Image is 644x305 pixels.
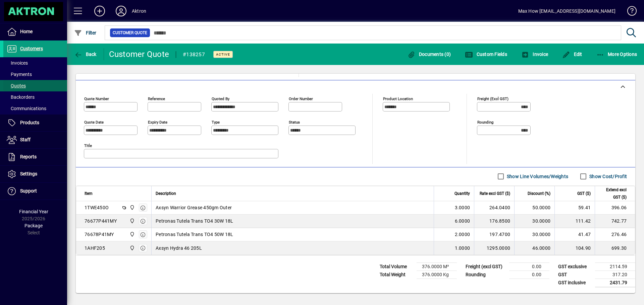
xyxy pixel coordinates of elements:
span: Invoices [7,60,28,66]
span: Discount (%) [528,190,550,197]
span: GST ($) [577,190,591,197]
span: Petronas Tutela Trans TO4 50W 18L [156,231,233,238]
button: Custom Fields [463,48,509,60]
mat-label: Rounding [477,120,493,124]
span: Customers [20,46,43,51]
span: Central [128,204,136,211]
span: 2.0000 [455,231,470,238]
span: Back [74,52,97,57]
span: Staff [20,137,31,142]
td: 396.06 [595,201,635,215]
button: Invoice [520,48,550,60]
a: Products [3,115,67,131]
a: Reports [3,149,67,165]
div: 76678P41MY [85,231,114,238]
td: Total Weight [376,271,417,279]
span: Financial Year [19,209,48,214]
td: 41.47 [554,228,595,241]
span: Products [20,120,39,125]
td: 0.00 [509,271,549,279]
span: Central [128,244,136,252]
td: GST inclusive [555,279,595,287]
div: Customer Quote [109,49,169,60]
mat-label: Quoted by [212,96,229,101]
span: 6.0000 [455,218,470,224]
span: 3.0000 [455,204,470,211]
label: Show Cost/Profit [588,173,627,180]
div: 1295.0000 [478,245,510,251]
div: 197.4700 [478,231,510,238]
span: Central [128,217,136,225]
button: Add [89,5,110,17]
span: Edit [562,52,582,57]
td: Rounding [462,271,509,279]
td: 276.46 [595,228,635,241]
span: Rate excl GST ($) [480,190,510,197]
td: Total Volume [376,262,417,271]
span: Support [20,188,37,194]
button: Documents (0) [406,48,452,60]
td: 46.0000 [514,241,554,255]
span: Filter [74,30,97,35]
a: Payments [3,69,67,80]
div: 76677P441MY [85,218,117,224]
td: 0.00 [509,262,549,271]
div: 1TWE450O [85,204,109,211]
span: Communications [7,106,46,111]
div: 176.8500 [478,218,510,224]
td: Freight (excl GST) [462,262,509,271]
a: Communications [3,103,67,114]
mat-label: Order number [289,96,313,101]
td: 317.20 [595,271,635,279]
span: Settings [20,171,37,176]
td: GST [555,271,595,279]
a: Backorders [3,91,67,103]
mat-label: Reference [148,96,165,101]
span: Description [156,190,176,197]
span: Axsyn Hydra 46 205L [156,245,202,251]
div: 1AHF205 [85,245,105,251]
span: Petronas Tutela Trans TO4 30W 18L [156,218,233,224]
a: Invoices [3,57,67,69]
span: 1.0000 [455,245,470,251]
span: Axsyn Warrior Grease 450gm Outer [156,204,232,211]
button: More Options [595,48,639,60]
a: Quotes [3,80,67,91]
td: GST exclusive [555,262,595,271]
span: Package [24,223,43,228]
a: Settings [3,166,67,182]
mat-label: Title [84,143,92,148]
mat-label: Quote number [84,96,109,101]
td: 376.0000 M³ [417,262,457,271]
mat-label: Quote date [84,120,104,124]
span: Central [128,231,136,238]
td: 2114.59 [595,262,635,271]
button: Edit [560,48,584,60]
td: 742.77 [595,215,635,228]
span: Payments [7,72,32,77]
button: Profile [110,5,132,17]
span: Invoice [521,52,548,57]
a: Support [3,183,67,200]
a: Home [3,23,67,40]
span: Item [85,190,93,197]
span: Extend excl GST ($) [599,186,627,201]
span: Quotes [7,83,26,88]
td: 699.30 [595,241,635,255]
a: Knowledge Base [622,1,636,23]
div: Max How [EMAIL_ADDRESS][DOMAIN_NAME] [518,6,615,16]
span: Reports [20,154,37,159]
td: 376.0000 Kg [417,271,457,279]
div: 264.0400 [478,204,510,211]
span: Custom Fields [465,52,507,57]
span: Customer Quote [113,29,147,36]
span: Quantity [454,190,470,197]
span: Active [216,52,230,57]
app-page-header-button: Back [67,48,104,60]
td: 2431.79 [595,279,635,287]
a: Staff [3,132,67,148]
td: 59.41 [554,201,595,215]
td: 111.42 [554,215,595,228]
td: 104.90 [554,241,595,255]
label: Show Line Volumes/Weights [505,173,568,180]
